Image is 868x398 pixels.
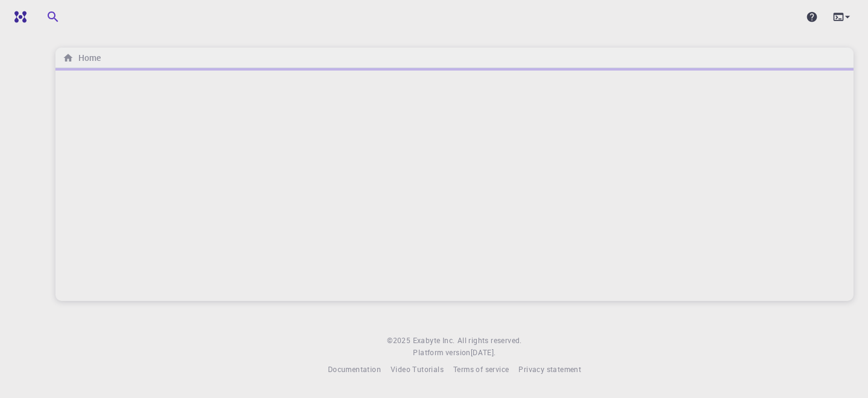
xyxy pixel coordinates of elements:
a: Video Tutorials [391,364,444,376]
span: Documentation [328,364,381,374]
a: Privacy statement [518,364,581,376]
span: © 2025 [387,335,412,347]
nav: breadcrumb [60,51,103,65]
h6: Home [74,51,101,65]
span: Platform version [413,347,470,359]
span: Terms of service [453,364,509,374]
a: Terms of service [453,364,509,376]
a: [DATE]. [471,347,496,359]
a: Documentation [328,364,381,376]
span: Privacy statement [518,364,581,374]
span: All rights reserved. [458,335,522,347]
span: [DATE] . [471,347,496,357]
span: Video Tutorials [391,364,444,374]
img: logo [10,11,27,23]
span: Exabyte Inc. [413,335,455,345]
a: Exabyte Inc. [413,335,455,347]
